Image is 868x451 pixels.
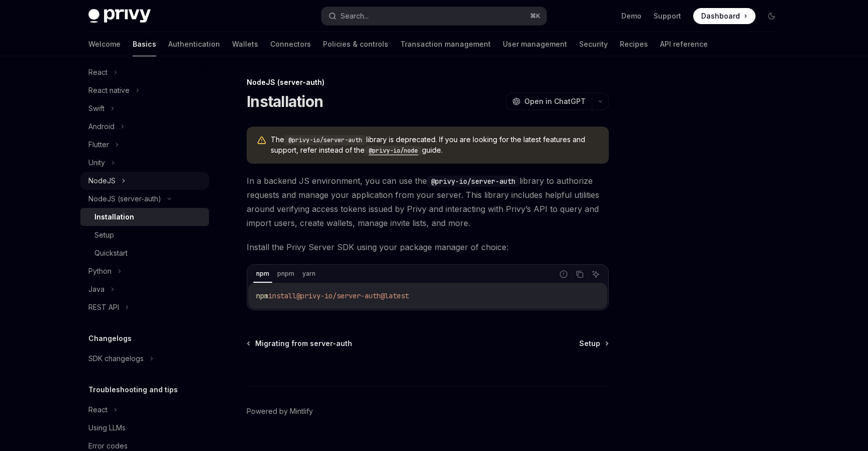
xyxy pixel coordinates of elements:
a: Authentication [168,32,220,56]
span: Setup [579,339,600,349]
div: SDK changelogs [88,353,144,365]
span: @privy-io/server-auth@latest [296,291,409,300]
div: Search... [341,10,369,22]
button: React [80,401,209,419]
h5: Troubleshooting and tips [88,384,178,396]
code: @privy-io/server-auth [427,176,519,187]
button: NodeJS (server-auth) [80,190,209,208]
div: npm [253,268,272,280]
div: NodeJS (server-auth) [88,193,161,205]
button: Ask AI [589,268,602,281]
a: Setup [579,339,608,349]
button: Android [80,118,209,136]
div: Using LLMs [88,422,126,434]
a: Demo [621,11,641,21]
button: Unity [80,154,209,172]
h1: Installation [247,92,323,110]
button: Flutter [80,136,209,154]
div: React [88,404,107,416]
button: Report incorrect code [557,268,570,281]
a: API reference [660,32,708,56]
button: Java [80,280,209,298]
a: Powered by Mintlify [247,406,313,416]
code: @privy-io/server-auth [284,135,366,145]
button: NodeJS [80,172,209,190]
a: User management [503,32,567,56]
a: Welcome [88,32,121,56]
span: The library is deprecated. If you are looking for the latest features and support, refer instead ... [271,135,599,156]
div: Android [88,121,115,133]
button: SDK changelogs [80,350,209,368]
a: Quickstart [80,244,209,262]
button: Python [80,262,209,280]
span: Install the Privy Server SDK using your package manager of choice: [247,240,609,254]
button: Swift [80,99,209,118]
button: Copy the contents from the code block [573,268,586,281]
div: Python [88,265,112,277]
span: npm [256,291,268,300]
span: Open in ChatGPT [524,96,586,106]
div: Java [88,283,104,295]
div: Unity [88,157,105,169]
a: Security [579,32,608,56]
span: ⌘ K [530,12,540,20]
div: REST API [88,301,119,313]
span: In a backend JS environment, you can use the library to authorize requests and manage your applic... [247,174,609,230]
a: Policies & controls [323,32,388,56]
a: Support [654,11,681,21]
span: Migrating from server-auth [255,339,352,349]
a: Transaction management [400,32,491,56]
div: Quickstart [94,247,128,259]
a: Dashboard [693,8,755,24]
svg: Warning [257,136,267,146]
a: Using LLMs [80,419,209,437]
button: Open in ChatGPT [506,93,592,110]
span: Dashboard [701,11,740,21]
code: @privy-io/node [365,146,422,156]
img: dark logo [88,9,151,23]
div: React [88,66,107,78]
div: Setup [94,229,114,241]
div: React native [88,84,130,96]
div: yarn [299,268,318,280]
a: Basics [133,32,156,56]
button: REST API [80,298,209,316]
div: Installation [94,211,134,223]
span: install [268,291,296,300]
div: NodeJS [88,175,116,187]
a: Connectors [270,32,311,56]
button: React [80,63,209,81]
button: Toggle dark mode [764,8,780,24]
a: Wallets [232,32,258,56]
button: Search...⌘K [321,7,547,25]
div: Flutter [88,139,109,151]
a: Setup [80,226,209,244]
div: Swift [88,102,104,115]
a: Installation [80,208,209,226]
a: @privy-io/node [365,146,422,154]
h5: Changelogs [88,332,132,345]
div: NodeJS (server-auth) [247,77,609,87]
button: React native [80,81,209,99]
div: pnpm [274,268,297,280]
a: Recipes [620,32,648,56]
a: Migrating from server-auth [248,339,352,349]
